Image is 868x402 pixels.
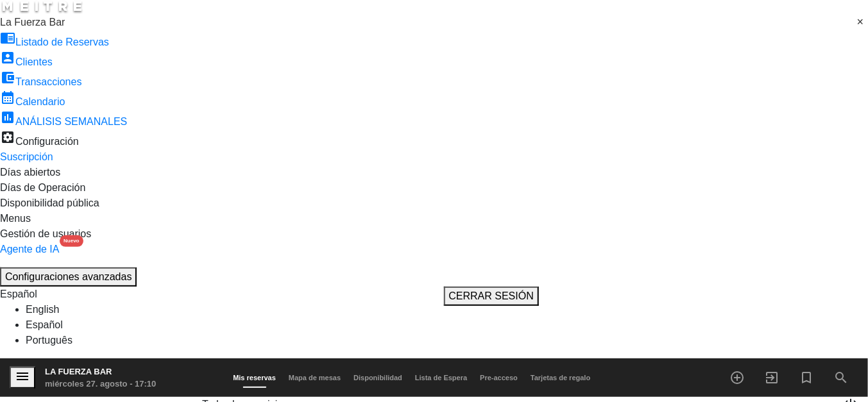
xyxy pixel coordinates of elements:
[26,319,63,330] a: Español
[26,335,72,346] a: Português
[60,235,83,247] div: Nuevo
[10,367,35,389] button: menu
[524,374,597,381] span: Tarjetas de regalo
[45,378,156,390] div: miércoles 27. agosto - 17:10
[282,374,347,381] span: Mapa de mesas
[26,304,59,315] a: English
[15,369,30,384] i: menu
[729,370,745,385] i: add_circle_outline
[857,15,868,30] span: Clear all
[409,374,473,381] span: Lista de Espera
[799,370,814,385] i: turned_in_not
[45,365,156,378] div: La Fuerza Bar
[444,287,539,306] button: CERRAR SESIÓN
[764,370,779,385] i: exit_to_app
[473,374,524,381] span: Pre-acceso
[833,370,849,385] i: search
[347,374,409,381] span: Disponibilidad
[226,374,282,381] span: Mis reservas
